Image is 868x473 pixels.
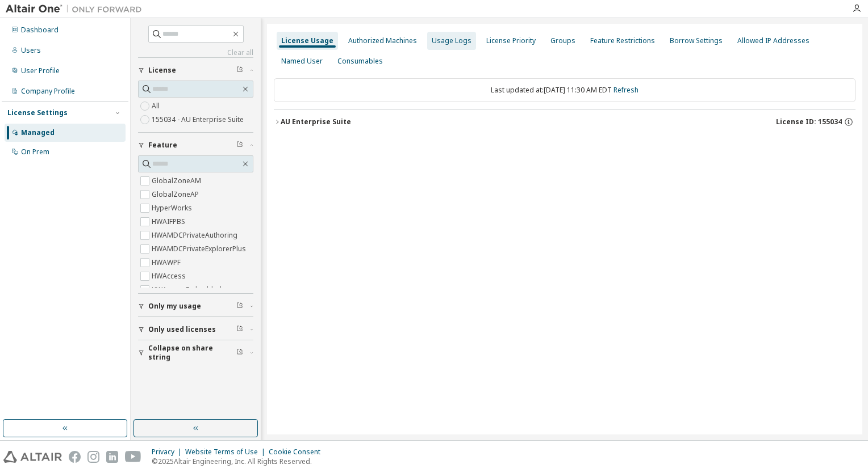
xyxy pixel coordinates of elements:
[737,36,809,45] div: Allowed IP Addresses
[21,46,41,55] div: Users
[776,117,842,126] span: License ID: 155034
[152,174,203,188] label: GlobalZoneAM
[152,201,194,215] label: HyperWorks
[152,215,187,229] label: HWAIFPBS
[152,447,185,457] div: Privacy
[486,36,536,45] div: License Priority
[152,269,188,283] label: HWAccess
[87,451,99,463] img: instagram.svg
[21,26,59,35] div: Dashboard
[614,85,639,95] a: Refresh
[106,451,118,463] img: linkedin.svg
[152,256,183,269] label: HWAWPF
[236,141,243,150] span: Clear filter
[7,108,68,117] div: License Settings
[337,57,383,66] div: Consumables
[138,317,253,342] button: Only used licenses
[281,36,333,45] div: License Usage
[185,447,269,457] div: Website Terms of Use
[152,188,201,201] label: GlobalZoneAP
[550,36,575,45] div: Groups
[281,57,323,66] div: Named User
[138,340,253,365] button: Collapse on share string
[670,36,723,45] div: Borrow Settings
[236,302,243,311] span: Clear filter
[152,457,327,466] p: © 2025 Altair Engineering, Inc. All Rights Reserved.
[69,451,81,463] img: facebook.svg
[148,141,177,150] span: Feature
[281,117,351,126] div: AU Enterprise Suite
[6,3,148,15] img: Altair One
[432,36,471,45] div: Usage Logs
[269,447,327,457] div: Cookie Consent
[274,78,856,102] div: Last updated at: [DATE] 11:30 AM EDT
[590,36,655,45] div: Feature Restrictions
[3,451,62,463] img: altair_logo.svg
[21,128,55,137] div: Managed
[21,66,60,75] div: User Profile
[21,147,49,157] div: On Prem
[138,133,253,158] button: Feature
[236,66,243,75] span: Clear filter
[138,58,253,83] button: License
[348,36,417,45] div: Authorized Machines
[152,229,240,242] label: HWAMDCPrivateAuthoring
[152,99,162,113] label: All
[148,325,216,334] span: Only used licenses
[148,344,236,362] span: Collapse on share string
[138,294,253,319] button: Only my usage
[236,348,243,357] span: Clear filter
[21,87,75,96] div: Company Profile
[152,242,248,256] label: HWAMDCPrivateExplorerPlus
[236,325,243,334] span: Clear filter
[125,451,141,463] img: youtube.svg
[152,113,246,126] label: 155034 - AU Enterprise Suite
[148,302,201,311] span: Only my usage
[274,109,856,134] button: AU Enterprise SuiteLicense ID: 155034
[148,66,176,75] span: License
[138,48,253,57] a: Clear all
[152,283,224,297] label: HWAccessEmbedded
